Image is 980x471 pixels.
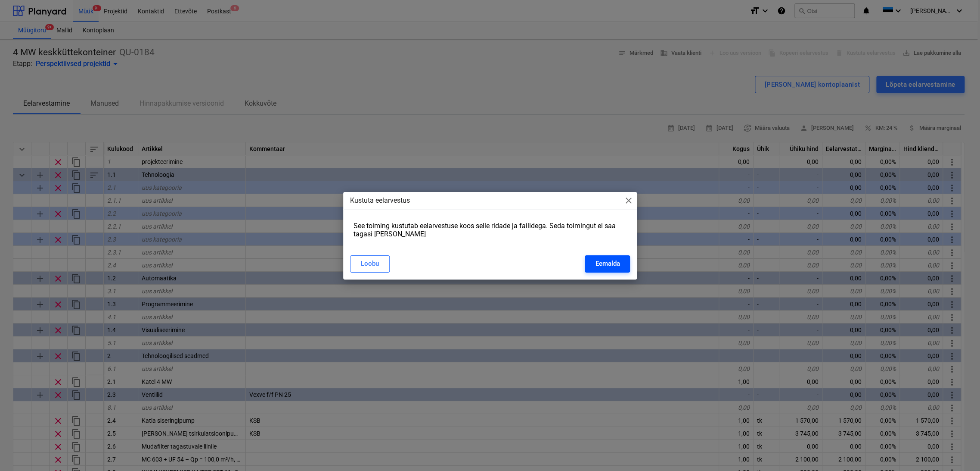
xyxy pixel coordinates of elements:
button: Eemalda [585,255,630,273]
span: close [623,195,633,206]
div: See toiming kustutab eelarvestuse koos selle ridade ja failidega. Seda toimingut ei saa tagasi [P... [350,218,630,242]
button: Loobu [350,255,390,273]
div: Eemalda [595,258,620,269]
p: Kustuta eelarvestus [350,195,410,206]
div: Loobu [361,258,379,269]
